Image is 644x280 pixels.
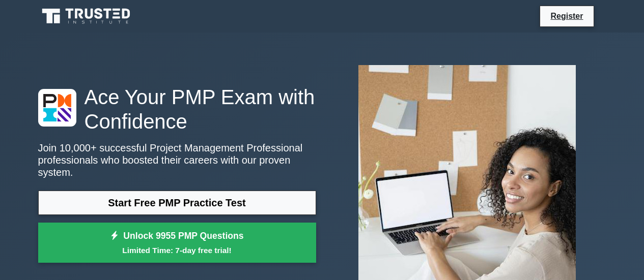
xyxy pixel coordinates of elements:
p: Join 10,000+ successful Project Management Professional professionals who boosted their careers w... [38,142,316,178]
a: Register [544,10,589,22]
a: Unlock 9955 PMP QuestionsLimited Time: 7-day free trial! [38,223,316,263]
a: Start Free PMP Practice Test [38,191,316,215]
h1: Ace Your PMP Exam with Confidence [38,85,316,134]
small: Limited Time: 7-day free trial! [51,244,303,256]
